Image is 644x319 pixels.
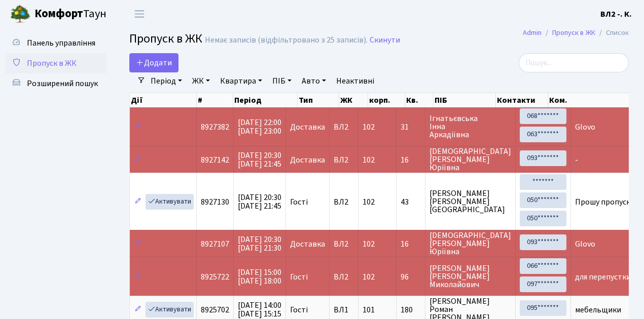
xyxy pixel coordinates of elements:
span: 8925702 [201,304,229,315]
span: [PERSON_NAME] [PERSON_NAME] Миколайович [430,264,511,289]
th: ПІБ [434,93,496,107]
span: ВЛ2 [334,123,354,131]
span: 102 [363,154,375,166]
span: Пропуск в ЖК [27,58,77,69]
span: 16 [401,240,421,248]
span: ВЛ1 [334,306,354,314]
a: Скинути [370,35,400,45]
a: Пропуск в ЖК [5,53,106,73]
a: Неактивні [332,72,378,90]
span: 102 [363,196,375,208]
a: Авто [298,72,330,90]
span: мебельщики [575,304,621,315]
span: [DATE] 20:30 [DATE] 21:45 [238,192,281,212]
span: Ігнатьєвська Інна Аркадіївна [430,114,511,139]
span: 96 [401,273,421,281]
a: ПІБ [268,72,296,90]
th: Тип [298,93,339,107]
span: 8925722 [201,271,229,283]
span: 16 [401,156,421,164]
span: [DEMOGRAPHIC_DATA] [PERSON_NAME] Юріївна [430,147,511,172]
span: 8927382 [201,122,229,133]
th: # [197,93,233,107]
span: Доставка [290,123,325,131]
a: ЖК [188,72,214,90]
a: ВЛ2 -. К. [600,8,632,20]
th: Дії [130,93,197,107]
b: Комфорт [34,6,83,22]
span: 43 [401,198,421,206]
a: Активувати [146,302,194,317]
a: Квартира [216,72,266,90]
span: Гості [290,273,308,281]
span: 31 [401,123,421,131]
th: Кв. [405,93,434,107]
b: ВЛ2 -. К. [600,9,632,20]
span: 8927107 [201,238,229,250]
th: Контакти [496,93,548,107]
span: 180 [401,306,421,314]
span: [DEMOGRAPHIC_DATA] [PERSON_NAME] Юріївна [430,231,511,256]
span: ВЛ2 [334,198,354,206]
a: Активувати [146,194,194,210]
span: 101 [363,304,375,315]
span: 8927142 [201,154,229,166]
span: 8927130 [201,196,229,208]
span: [DATE] 22:00 [DATE] 23:00 [238,117,281,137]
th: Період [233,93,298,107]
a: Додати [129,53,178,72]
span: 102 [363,238,375,250]
img: logo.png [10,4,30,24]
span: Пропуск в ЖК [129,30,202,48]
span: Розширений пошук [27,78,98,89]
span: - [575,154,578,166]
span: Доставка [290,156,325,164]
a: Розширений пошук [5,73,106,94]
span: 102 [363,122,375,133]
span: [DATE] 15:00 [DATE] 18:00 [238,267,281,287]
span: Доставка [290,240,325,248]
button: Переключити навігацію [127,6,152,22]
span: ВЛ2 [334,240,354,248]
span: Додати [136,57,172,68]
div: Немає записів (відфільтровано з 25 записів). [205,35,368,45]
span: Гості [290,306,308,314]
th: ЖК [339,93,368,107]
span: [DATE] 20:30 [DATE] 21:30 [238,234,281,254]
span: [DATE] 20:30 [DATE] 21:45 [238,150,281,170]
th: корп. [368,93,405,107]
a: Період [147,72,186,90]
span: Glovo [575,122,595,133]
span: Панель управління [27,37,95,49]
span: 102 [363,271,375,283]
span: Гості [290,198,308,206]
span: Таун [34,6,106,23]
span: ВЛ2 [334,156,354,164]
span: Glovo [575,238,595,250]
a: Панель управління [5,33,106,53]
input: Пошук... [519,53,629,72]
span: [PERSON_NAME] [PERSON_NAME] [GEOGRAPHIC_DATA] [430,189,511,214]
span: ВЛ2 [334,273,354,281]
